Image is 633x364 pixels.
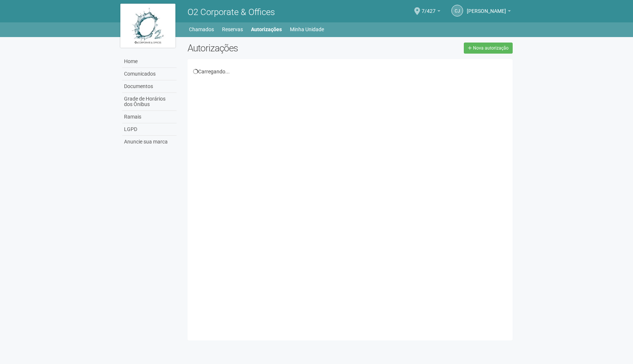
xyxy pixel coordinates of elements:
img: logo.jpg [120,4,175,48]
a: LGPD [122,123,177,136]
a: Grade de Horários dos Ônibus [122,93,177,111]
a: Autorizações [251,24,282,34]
span: Nova autorização [473,45,509,51]
a: Home [122,55,177,68]
a: Anuncie sua marca [122,136,177,148]
div: Carregando... [193,68,508,75]
a: Reservas [222,24,243,34]
a: [PERSON_NAME] [467,9,511,15]
a: Documentos [122,80,177,93]
a: Nova autorização [464,43,513,54]
a: 7/427 [422,9,440,15]
a: Minha Unidade [290,24,324,34]
a: Chamados [189,24,214,34]
a: Comunicados [122,68,177,80]
span: CESAR JAHARA DE ALBUQUERQUE [467,1,506,14]
h2: Autorizações [188,43,345,54]
a: Ramais [122,111,177,123]
span: O2 Corporate & Offices [188,7,275,17]
a: CJ [451,5,463,17]
span: 7/427 [422,1,436,14]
